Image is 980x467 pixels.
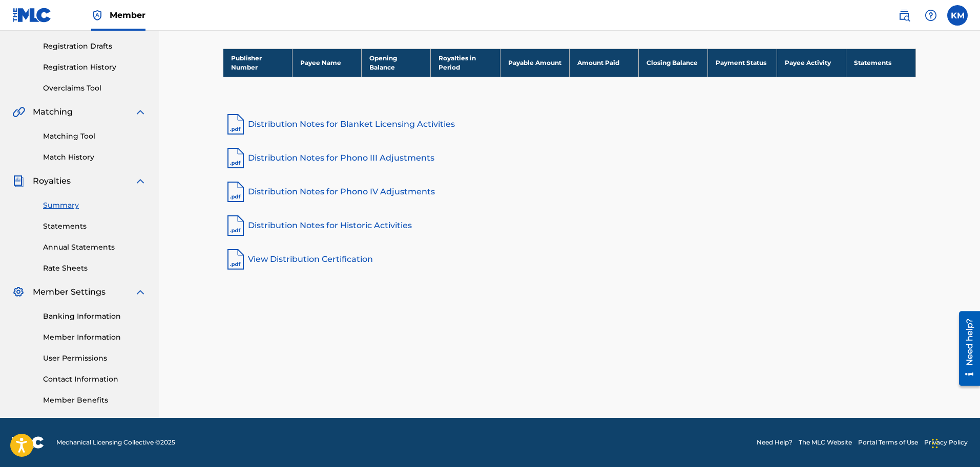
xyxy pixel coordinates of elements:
[223,146,248,170] img: pdf
[43,263,147,274] a: Rate Sheets
[223,112,916,137] a: Distribution Notes for Blanket Licensing Activities
[500,49,569,77] th: Payable Amount
[43,374,147,385] a: Contact Information
[858,438,918,447] a: Portal Terms of Use
[12,8,52,23] img: MLC Logo
[43,242,147,253] a: Annual Statements
[898,9,910,21] img: search
[43,332,147,343] a: Member Information
[569,49,638,77] th: Amount Paid
[110,9,145,21] span: Member
[134,286,147,298] img: expand
[223,112,248,137] img: pdf
[12,436,44,449] img: logo
[43,353,147,364] a: User Permissions
[799,438,852,447] a: The MLC Website
[43,221,147,232] a: Statements
[43,152,147,163] a: Match History
[757,438,793,447] a: Need Help?
[223,247,916,272] a: View Distribution Certification
[33,286,106,298] span: Member Settings
[43,41,147,52] a: Registration Drafts
[43,83,147,94] a: Overclaims Tool
[894,5,914,26] a: Public Search
[33,175,71,187] span: Royalties
[43,200,147,211] a: Summary
[223,247,248,272] img: pdf
[924,438,968,447] a: Privacy Policy
[929,418,980,467] iframe: Chat Widget
[707,49,777,77] th: Payment Status
[223,180,248,204] img: pdf
[12,175,25,187] img: Royalties
[362,49,431,77] th: Opening Balance
[921,5,941,26] div: Help
[293,49,362,77] th: Payee Name
[12,106,25,118] img: Matching
[431,49,500,77] th: Royalties in Period
[932,428,938,459] div: Drag
[43,395,147,406] a: Member Benefits
[223,180,916,204] a: Distribution Notes for Phono IV Adjustments
[223,213,916,238] a: Distribution Notes for Historic Activities
[947,5,968,26] div: User Menu
[33,106,73,118] span: Matching
[223,213,248,238] img: pdf
[925,9,937,21] img: help
[223,146,916,170] a: Distribution Notes for Phono III Adjustments
[134,106,147,118] img: expand
[12,286,25,298] img: Member Settings
[43,62,147,73] a: Registration History
[777,49,846,77] th: Payee Activity
[951,307,980,390] iframe: Resource Center
[223,49,293,77] th: Publisher Number
[638,49,707,77] th: Closing Balance
[56,438,175,447] span: Mechanical Licensing Collective © 2025
[43,131,147,142] a: Matching Tool
[91,9,103,21] img: Top Rightsholder
[846,49,915,77] th: Statements
[134,175,147,187] img: expand
[43,311,147,322] a: Banking Information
